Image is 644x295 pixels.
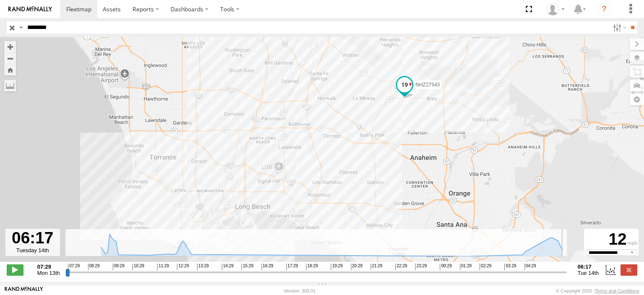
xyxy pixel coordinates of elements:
span: 08:29 [88,264,100,270]
span: 09:29 [113,264,125,270]
label: Play/Stop [7,264,23,275]
span: 12:29 [177,264,189,270]
img: rand-logo.svg [8,6,52,12]
span: Mon 13th Oct 2025 [37,270,60,276]
i: ? [597,3,611,16]
span: 11:29 [157,264,169,270]
a: Visit our Website [5,287,43,295]
span: 01:29 [460,264,472,270]
button: Zoom out [4,52,16,64]
label: Map Settings [630,94,644,105]
span: 14:29 [222,264,234,270]
div: Version: 309.01 [284,288,316,293]
span: 07:29 [68,264,80,270]
span: 20:29 [351,264,363,270]
button: Zoom Home [4,64,16,76]
span: 17:29 [286,264,298,270]
div: © Copyright 2025 - [556,288,639,293]
strong: 06:17 [578,264,599,270]
span: 13:29 [197,264,209,270]
label: Search Query [18,21,24,34]
label: Close [621,264,637,275]
span: 02:29 [480,264,491,270]
a: Terms and Conditions [595,288,639,293]
span: 22:29 [395,264,407,270]
strong: 07:29 [37,264,60,270]
button: Zoom in [4,41,16,52]
span: 21:29 [371,264,382,270]
label: Search Filter Options [610,21,628,34]
div: Zulema McIntosch [543,3,568,16]
span: 04:29 [525,264,536,270]
label: Measure [4,80,16,91]
span: 00:29 [440,264,452,270]
span: Tue 14th Oct 2025 [578,270,599,276]
span: 23:29 [415,264,427,270]
span: 16:29 [262,264,273,270]
div: 12 [585,230,637,249]
span: 19:29 [331,264,343,270]
span: 15:29 [241,264,253,270]
span: NHZ27943 [415,81,440,87]
span: 03:29 [504,264,516,270]
span: 18:29 [306,264,318,270]
span: 10:29 [132,264,144,270]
